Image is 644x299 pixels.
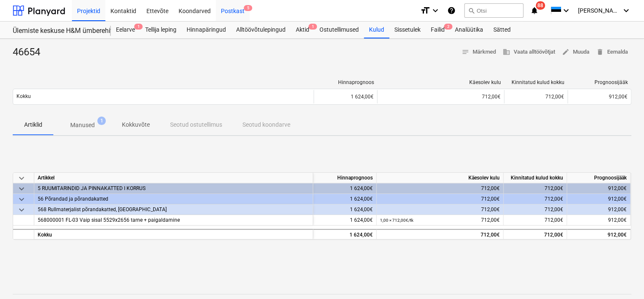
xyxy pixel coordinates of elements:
span: 912,00€ [608,217,627,223]
a: Ostutellimused [314,22,364,38]
i: keyboard_arrow_down [561,5,571,16]
div: 1 624,00€ [313,204,377,215]
div: 712,00€ [504,194,567,204]
p: Manused [70,121,95,130]
div: Hinnaprognoos [317,79,374,85]
button: Märkmed [458,46,499,59]
div: 712,00€ [381,94,501,100]
div: 912,00€ [567,183,630,194]
p: Artiklid [23,120,43,129]
div: Hinnaprognoos [313,173,377,183]
a: Eelarve1 [111,22,140,38]
span: keyboard_arrow_down [17,194,27,204]
span: business [503,48,510,56]
button: Eemalda [593,46,631,59]
a: Sissetulek [389,22,426,38]
div: 712,00€ [504,204,567,215]
span: search [468,7,475,14]
div: 1 624,00€ [313,194,377,204]
div: Käesolev kulu [377,173,504,183]
a: Kulud [364,22,389,38]
a: Tellija leping [140,22,182,38]
span: keyboard_arrow_down [17,184,27,194]
div: Artikkel [34,173,313,183]
span: Märkmed [462,47,496,57]
p: Kokku [17,93,31,100]
div: Failid [426,22,450,38]
div: 712,00€ [380,215,500,226]
span: [PERSON_NAME] [578,7,620,14]
i: format_size [420,5,430,16]
i: keyboard_arrow_down [430,5,440,16]
div: 712,00€ [504,90,567,103]
span: delete [596,48,604,56]
div: 712,00€ [380,204,500,215]
a: Alltöövõtulepingud [231,22,291,38]
div: 1 624,00€ [313,215,377,226]
div: 46654 [13,46,47,59]
div: Kinnitatud kulud kokku [508,79,564,85]
div: Kokku [34,229,313,239]
div: 1 624,00€ [313,229,377,239]
span: Eemalda [596,47,628,57]
div: Ülemiste keskuse H&M ümberehitustööd [HMÜLEMISTE] [13,27,101,35]
span: 5 [244,5,252,11]
div: Prognoosijääk [571,79,628,85]
div: 912,00€ [567,204,630,215]
div: 1 624,00€ [313,183,377,194]
span: keyboard_arrow_down [17,173,27,183]
div: 56 Põrandad ja põrandakatted [38,194,309,204]
a: Aktid1 [291,22,314,38]
div: 5 RUUMITARINDID JA PINNAKATTED I KORRUS [38,183,309,193]
div: 712,00€ [380,230,500,240]
span: 712,00€ [545,217,563,223]
button: Vaata alltöövõtjat [499,46,559,59]
i: keyboard_arrow_down [621,5,631,16]
a: Hinnapäringud [182,22,231,38]
i: Abikeskus [447,5,456,16]
a: Sätted [488,22,516,38]
button: Otsi [464,3,523,18]
div: Eelarve [111,22,140,38]
div: Aktid [291,22,314,38]
div: 1 624,00€ [314,90,377,103]
a: Failid2 [426,22,450,38]
span: Vaata alltöövõtjat [503,47,555,57]
div: Kinnitatud kulud kokku [504,173,567,183]
div: 712,00€ [380,183,500,194]
button: Muuda [559,46,593,59]
div: Käesolev kulu [381,79,501,85]
span: 2 [444,24,452,30]
div: 912,00€ [567,194,630,204]
div: 712,00€ [504,229,567,239]
span: 1 [308,24,317,30]
span: 1 [97,117,106,125]
div: 712,00€ [380,194,500,204]
span: keyboard_arrow_down [17,205,27,215]
div: 712,00€ [504,183,567,194]
div: 912,00€ [567,229,630,239]
span: Muuda [562,47,589,57]
i: notifications [530,5,539,16]
span: 1 [134,24,143,30]
span: edit [562,48,570,56]
div: 568 Rullmaterjalist põrandakatted, vaibad [38,204,309,215]
small: 1,00 × 712,00€ / tk [380,218,413,223]
div: Prognoosijääk [567,173,630,183]
span: notes [462,48,469,56]
a: Analüütika [450,22,488,38]
span: 568000001 FL-03 Vaip sisal 5529x2656 tarne + paigaldamine [38,217,180,223]
span: 88 [536,1,545,10]
span: 912,00€ [609,94,627,100]
p: Kokkuvõte [122,120,150,129]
